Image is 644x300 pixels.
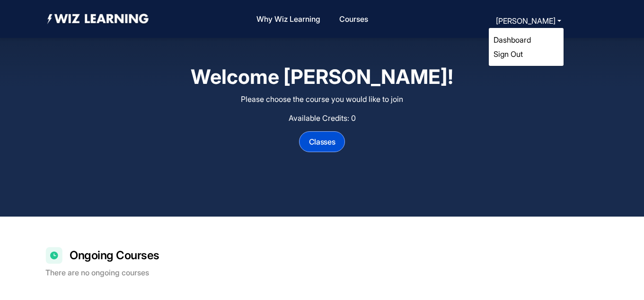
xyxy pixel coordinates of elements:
a: Why Wiz Learning [253,9,324,29]
p: Available Credits: 0 [71,112,573,124]
p: Please choose the course you would like to join [71,93,573,105]
a: Dashboard [494,35,531,45]
h2: Welcome [PERSON_NAME]! [71,64,573,90]
button: [PERSON_NAME] [493,14,564,27]
h2: Ongoing Courses [70,248,159,263]
a: Sign Out [494,49,523,59]
h2: There are no ongoing courses [45,269,599,277]
button: Classes [299,131,345,152]
a: Courses [335,9,372,29]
